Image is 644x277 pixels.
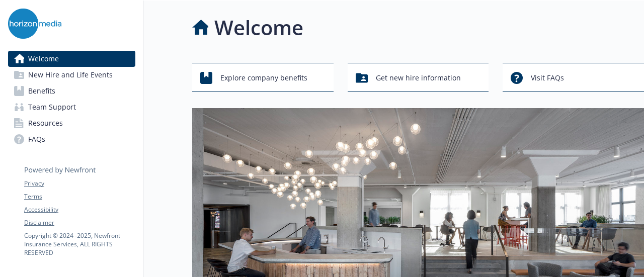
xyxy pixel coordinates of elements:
[8,67,135,83] a: New Hire and Life Events
[192,63,334,92] button: Explore company benefits
[28,99,76,115] span: Team Support
[348,63,489,92] button: Get new hire information
[503,63,644,92] button: Visit FAQs
[8,99,135,115] a: Team Support
[24,192,135,201] a: Terms
[28,83,55,99] span: Benefits
[214,13,303,43] h1: Welcome
[28,67,113,83] span: New Hire and Life Events
[8,115,135,131] a: Resources
[8,131,135,147] a: FAQs
[24,205,135,214] a: Accessibility
[24,218,135,227] a: Disclaimer
[8,51,135,67] a: Welcome
[24,231,135,257] p: Copyright © 2024 - 2025 , Newfront Insurance Services, ALL RIGHTS RESERVED
[376,68,461,87] span: Get new hire information
[531,68,564,87] span: Visit FAQs
[28,115,63,131] span: Resources
[220,68,307,87] span: Explore company benefits
[8,83,135,99] a: Benefits
[28,131,45,147] span: FAQs
[28,51,59,67] span: Welcome
[24,179,135,188] a: Privacy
